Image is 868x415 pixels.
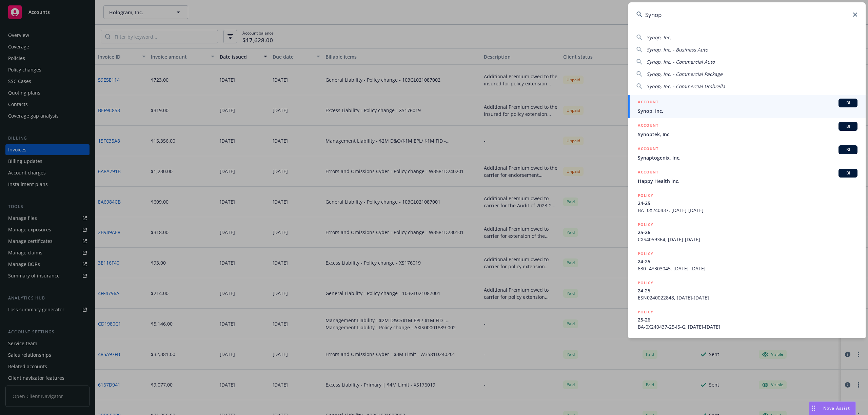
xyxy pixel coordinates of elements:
span: BI [841,123,855,129]
span: Synop, Inc. - Business Auto [647,46,708,53]
a: POLICY25-26BA-0X240437-25-I5-G, [DATE]-[DATE] [628,305,866,334]
span: 25-26 [638,316,857,323]
a: POLICY25-26CXS4059364, [DATE]-[DATE] [628,217,866,247]
span: BI [841,100,855,106]
h5: ACCOUNT [638,99,658,107]
h5: ACCOUNT [638,145,658,153]
span: 24-25 [638,258,857,265]
h5: ACCOUNT [638,122,658,130]
h5: POLICY [638,279,653,286]
h5: POLICY [638,221,653,228]
a: ACCOUNTBIHappy Health Inc. [628,165,866,188]
a: POLICY24-25BA- 0X240437, [DATE]-[DATE] [628,188,866,217]
span: 630- 4Y303045, [DATE]-[DATE] [638,265,857,272]
h5: ACCOUNT [638,169,658,177]
span: Synop, Inc. [638,107,857,115]
span: Synop, Inc. - Commercial Auto [647,59,715,65]
h5: POLICY [638,250,653,257]
h5: POLICY [638,309,653,315]
a: ACCOUNTBISynaptogenix, Inc. [628,142,866,165]
span: BI [841,170,855,176]
span: Happy Health Inc. [638,178,857,185]
span: BA- 0X240437, [DATE]-[DATE] [638,207,857,214]
div: Drag to move [809,402,818,415]
a: ACCOUNTBISynoptek, Inc. [628,118,866,142]
span: 24-25 [638,200,857,207]
span: Synoptek, Inc. [638,131,857,138]
span: CXS4059364, [DATE]-[DATE] [638,236,857,243]
span: BA-0X240437-25-I5-G, [DATE]-[DATE] [638,323,857,330]
span: Synop, Inc. - Commercial Umbrella [647,83,725,89]
span: Nova Assist [823,405,850,411]
span: 25-26 [638,229,857,236]
span: Synaptogenix, Inc. [638,154,857,161]
span: ESN0240022848, [DATE]-[DATE] [638,294,857,301]
span: 24-25 [638,287,857,294]
a: ACCOUNTBISynop, Inc. [628,95,866,118]
a: POLICY24-25630- 4Y303045, [DATE]-[DATE] [628,247,866,276]
span: Synop, Inc. [647,34,671,41]
span: BI [841,147,855,153]
button: Nova Assist [809,401,856,415]
h5: POLICY [638,192,653,199]
input: Search... [628,2,866,27]
a: POLICY24-25ESN0240022848, [DATE]-[DATE] [628,276,866,305]
span: Synop, Inc. - Commercial Package [647,71,723,77]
